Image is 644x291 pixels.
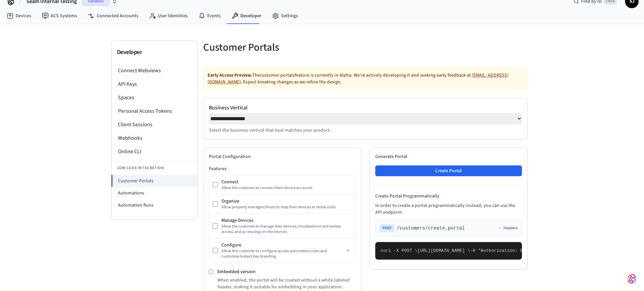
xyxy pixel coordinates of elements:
li: API Keys [112,77,197,91]
h5: Customer Portals [203,41,361,54]
a: ACS Systems [37,10,82,22]
div: Allow property managers/hosts to map their devices to rental units [221,205,352,210]
strong: Early Access Preview. [208,72,252,79]
a: Developer [226,10,267,22]
img: SeamLogoGradient.69752ec5.svg [628,273,636,284]
h2: Portal Configuration [209,153,356,160]
span: POST [380,224,394,232]
li: Spaces [112,91,197,104]
li: Automations [112,187,197,199]
p: When enabled, the portal will be created without a white-labeled header, making it suitable for e... [217,277,356,290]
h3: Developer [117,48,192,57]
h3: Features [209,165,356,172]
div: Allow the customer to manage their devices, troubleshoot and review access, and access logs on th... [221,224,352,235]
div: Manage Devices [221,217,352,224]
span: -H "Authorization: Bearer seam_api_key_123456" \ [470,248,597,253]
span: /customers/create_portal [397,225,465,232]
button: Create Portal [375,165,522,176]
div: Configure [221,242,344,248]
a: Settings [267,10,303,22]
h4: Create Portal Programmatically [375,193,522,200]
label: Embedded version [217,268,256,275]
a: Devices [1,10,37,22]
h2: Generate Portal [375,153,522,160]
li: Customer Portals [111,175,197,187]
div: Allow the customer to configure access automation rules and customize Instant Key branding [221,248,344,259]
p: Select the business vertical that best matches your product. [209,127,522,134]
button: Headers [498,226,518,231]
div: The customer portals feature is currently in Alpha. We're actively developing it and seeking earl... [203,68,528,90]
span: [URL][DOMAIN_NAME] \ [418,248,470,253]
li: Webhooks [112,131,197,145]
a: Connected Accounts [82,10,144,22]
li: Automation Runs [112,199,197,211]
p: In order to create a portal programmatically instead, you can use the API endpoint [375,202,522,216]
li: Client Sessions [112,118,197,131]
li: Online CLI [112,145,197,158]
span: curl -X POST \ [381,248,418,253]
label: Business Vertical [209,104,522,112]
a: Events [193,10,226,22]
a: [EMAIL_ADDRESS][DOMAIN_NAME] [208,72,508,85]
li: Connect Webviews [112,64,197,77]
a: User Identities [144,10,193,22]
div: Connect [221,179,352,185]
div: Allow the customer to connect their device accounts [221,185,352,191]
div: Organize [221,198,352,205]
li: Personal Access Tokens [112,104,197,118]
li: Low Code Integration [112,161,197,175]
